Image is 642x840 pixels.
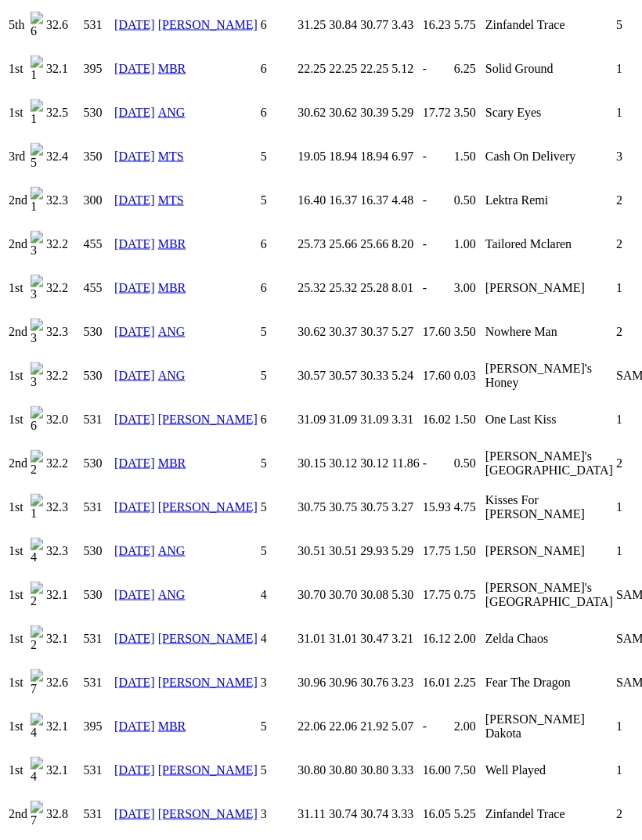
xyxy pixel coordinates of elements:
[158,544,186,557] a: ANG
[83,48,113,90] td: 395
[391,530,420,572] td: 5.29
[359,662,389,704] td: 30.76
[260,662,296,704] td: 3
[422,793,452,835] td: 16.05
[485,618,614,660] td: Zelda Chaos
[297,486,326,528] td: 30.75
[453,4,483,46] td: 5.75
[114,807,155,820] a: [DATE]
[485,574,614,616] td: [PERSON_NAME]'s [GEOGRAPHIC_DATA]
[422,486,452,528] td: 15.93
[297,311,326,353] td: 30.62
[453,574,483,616] td: 0.75
[45,574,81,616] td: 32.1
[328,705,358,748] td: 22.06
[8,398,28,441] td: 1st
[45,705,81,748] td: 32.1
[83,618,113,660] td: 531
[422,398,452,441] td: 16.02
[31,538,43,564] img: 4
[158,719,186,733] a: MBR
[158,369,186,382] a: ANG
[8,705,28,748] td: 1st
[359,793,389,835] td: 30.74
[297,92,326,134] td: 30.62
[45,135,81,178] td: 32.4
[485,705,614,748] td: [PERSON_NAME] Dakota
[328,793,358,835] td: 30.74
[391,749,420,791] td: 3.33
[328,92,358,134] td: 30.62
[158,807,258,820] a: [PERSON_NAME]
[391,662,420,704] td: 3.23
[158,193,184,207] a: MTS
[83,179,113,222] td: 300
[260,793,296,835] td: 3
[359,355,389,397] td: 30.33
[31,494,43,521] img: 1
[391,92,420,134] td: 5.29
[45,4,81,46] td: 32.6
[8,4,28,46] td: 5th
[45,92,81,134] td: 32.5
[453,618,483,660] td: 2.00
[485,48,614,90] td: Solid Ground
[158,237,186,251] a: MBR
[328,618,358,660] td: 31.01
[453,92,483,134] td: 3.50
[158,456,186,470] a: MBR
[453,486,483,528] td: 4.75
[297,179,326,222] td: 16.40
[31,406,43,433] img: 6
[422,662,452,704] td: 16.01
[328,574,358,616] td: 30.70
[297,48,326,90] td: 22.25
[328,486,358,528] td: 30.75
[260,398,296,441] td: 6
[328,4,358,46] td: 30.84
[8,92,28,134] td: 1st
[297,442,326,485] td: 30.15
[8,530,28,572] td: 1st
[453,442,483,485] td: 0.50
[114,763,155,777] a: [DATE]
[260,267,296,309] td: 6
[158,588,186,601] a: ANG
[31,187,43,214] img: 1
[485,267,614,309] td: [PERSON_NAME]
[83,223,113,265] td: 455
[31,757,43,784] img: 4
[328,398,358,441] td: 31.09
[83,442,113,485] td: 530
[359,749,389,791] td: 30.80
[8,135,28,178] td: 3rd
[31,275,43,301] img: 3
[359,179,389,222] td: 16.37
[297,4,326,46] td: 31.25
[83,574,113,616] td: 530
[485,92,614,134] td: Scary Eyes
[260,574,296,616] td: 4
[297,135,326,178] td: 19.05
[422,223,452,265] td: -
[453,662,483,704] td: 2.25
[45,618,81,660] td: 32.1
[114,369,155,382] a: [DATE]
[83,705,113,748] td: 395
[391,267,420,309] td: 8.01
[391,48,420,90] td: 5.12
[114,588,155,601] a: [DATE]
[359,4,389,46] td: 30.77
[297,574,326,616] td: 30.70
[158,281,186,294] a: MBR
[8,267,28,309] td: 1st
[45,398,81,441] td: 32.0
[83,92,113,134] td: 530
[422,311,452,353] td: 17.60
[422,135,452,178] td: -
[260,135,296,178] td: 5
[297,705,326,748] td: 22.06
[260,311,296,353] td: 5
[422,442,452,485] td: -
[31,231,43,258] img: 3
